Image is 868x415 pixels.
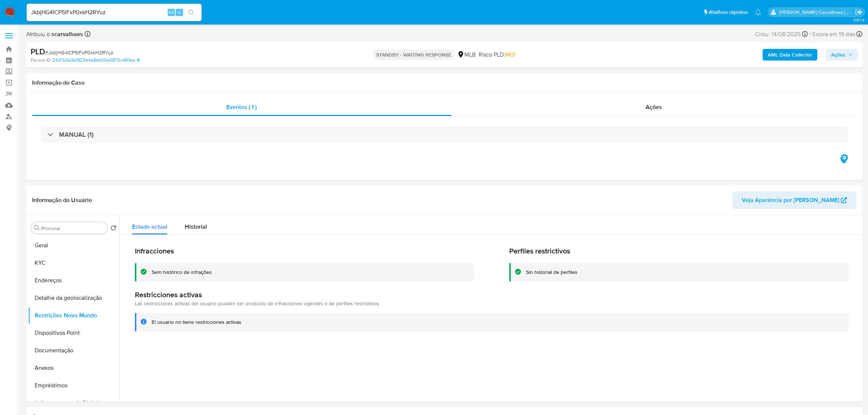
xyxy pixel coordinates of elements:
[168,9,174,16] span: Alt
[31,46,45,57] b: PLD
[52,57,140,63] a: 24d7b0a3e1829e4a8eb06e0875c483ea
[826,49,858,61] button: Ações
[28,394,119,412] button: Adiantamentos de Dinheiro
[28,377,119,394] button: Empréstimos
[457,51,476,59] div: MLB
[27,8,202,17] input: Pesquise usuários ou casos...
[28,359,119,377] button: Anexos
[178,9,180,16] span: s
[709,8,748,16] span: Atalhos rápidos
[50,30,83,38] b: scarvalhaes
[646,103,662,111] span: Ações
[45,49,113,56] span: # JkbjHG4ICP5lFxP0xkH2RYuz
[184,7,199,18] button: search-icon
[28,324,119,342] button: Dispositivos Point
[28,342,119,359] button: Documentação
[41,225,105,232] input: Procurar
[28,237,119,254] button: Geral
[59,131,94,139] h3: MANUAL (1)
[779,9,853,16] p: sara.carvalhaes@mercadopago.com.br
[226,103,257,111] span: Eventos ( 1 )
[32,197,92,204] h1: Informação do Usuário
[34,225,40,231] button: Procurar
[768,49,812,61] b: AML Data Collector
[41,126,848,143] div: MANUAL (1)
[732,191,856,209] button: Veja Aparência por [PERSON_NAME]
[831,49,845,61] span: Ações
[28,272,119,289] button: Endereços
[505,50,515,59] span: MID
[809,29,811,39] span: -
[479,51,515,59] span: Risco PLD:
[28,289,119,307] button: Detalhe da geolocalização
[855,8,863,16] a: Sair
[32,79,856,86] h1: Informação do Caso
[28,307,119,324] button: Restrições Novo Mundo
[755,9,761,15] a: Notificações
[31,57,51,63] b: Person ID
[742,191,839,209] span: Veja Aparência por [PERSON_NAME]
[813,30,855,38] span: Expira em 19 dias
[763,49,817,61] button: AML Data Collector
[373,50,454,60] p: STANDBY - WAITING RESPONSE
[28,254,119,272] button: KYC
[110,225,116,233] button: Retornar ao pedido padrão
[755,29,808,39] div: Criou: 14/08/2025
[26,30,83,38] span: Atribuiu o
